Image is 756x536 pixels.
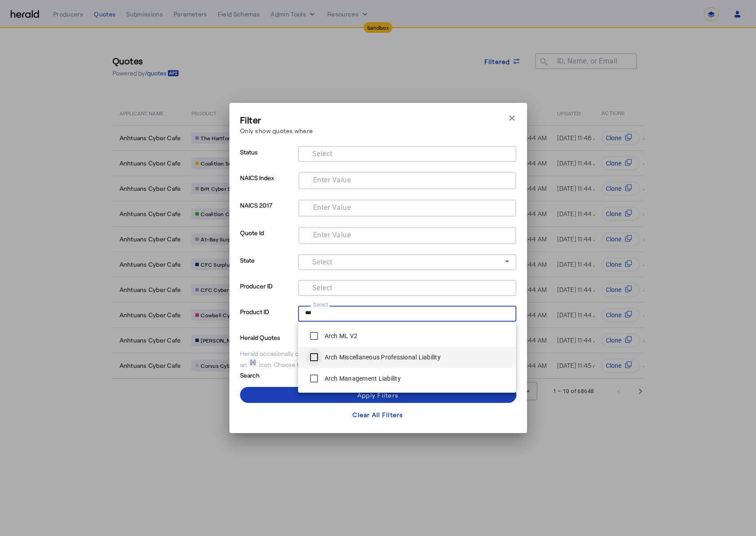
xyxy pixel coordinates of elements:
[240,349,516,369] div: Herald occasionally creates quotes on your behalf for testing purposes, which will be shown with ...
[240,306,295,331] p: Product ID
[240,387,516,403] button: Apply Filters
[312,150,333,158] mat-label: Select
[313,203,351,212] mat-label: Enter Value
[305,148,509,158] mat-chip-grid: Selection
[305,307,509,318] mat-chip-grid: Selection
[240,114,313,126] h3: Filter
[306,174,508,185] mat-chip-grid: Selection
[240,199,295,227] p: NAICS 2017
[240,369,309,380] p: Search
[313,301,329,307] mat-label: Select
[313,176,351,184] mat-label: Enter Value
[240,331,309,342] p: Herald Quotes
[353,410,403,419] div: Clear All Filters
[240,280,295,306] p: Producer ID
[313,231,351,239] mat-label: Enter Value
[306,229,508,240] mat-chip-grid: Selection
[323,374,401,383] label: Arch Management Liability
[240,126,313,135] p: Only show quotes where
[357,390,399,400] div: Apply Filters
[240,227,295,254] p: Quote Id
[240,254,295,280] p: State
[305,282,509,292] mat-chip-grid: Selection
[323,331,358,340] label: Arch ML V2
[312,284,333,292] mat-label: Select
[312,258,333,266] mat-label: Select
[323,353,441,362] label: Arch Miscellaneous Professional Liability
[240,146,295,172] p: Status
[240,172,295,199] p: NAICS Index
[306,202,508,213] mat-chip-grid: Selection
[240,406,516,422] button: Clear All Filters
